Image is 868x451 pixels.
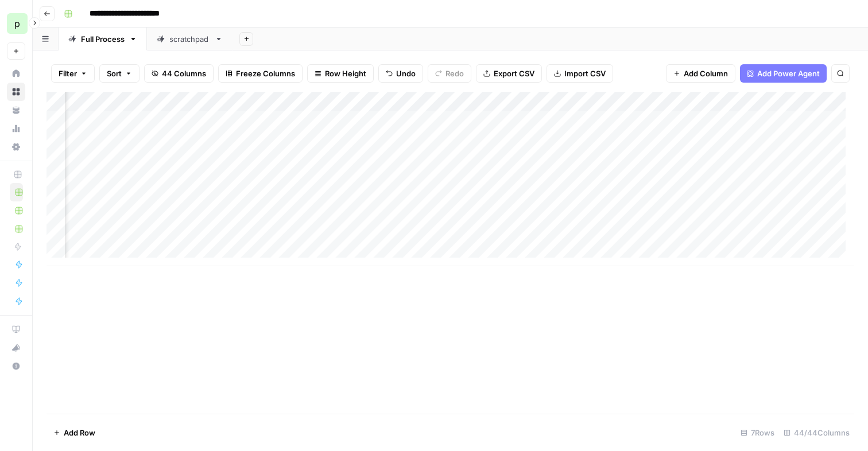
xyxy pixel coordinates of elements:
button: Freeze Columns [218,64,303,83]
a: Browse [7,83,25,101]
button: Import CSV [547,64,613,83]
span: Import CSV [564,68,606,79]
button: Filter [51,64,95,83]
span: Redo [445,68,464,79]
button: Row Height [307,64,374,83]
span: Undo [396,68,416,79]
a: Home [7,64,25,83]
button: Help + Support [7,357,25,375]
span: Add Column [684,68,728,79]
span: Add Power Agent [757,68,820,79]
a: Usage [7,119,25,138]
button: 44 Columns [144,64,214,83]
div: scratchpad [169,33,210,45]
button: Undo [378,64,423,83]
button: Workspace: paulcorp [7,9,25,38]
button: Add Column [666,64,735,83]
span: Export CSV [494,68,534,79]
button: Add Row [46,423,102,442]
button: Export CSV [476,64,542,83]
a: Full Process [59,28,147,50]
span: Row Height [325,68,366,79]
div: Full Process [81,33,125,45]
div: 44/44 Columns [779,423,854,442]
span: Add Row [64,427,95,438]
span: Filter [59,68,77,79]
span: 44 Columns [162,68,206,79]
button: Redo [428,64,471,83]
a: Your Data [7,101,25,119]
a: scratchpad [147,28,232,50]
span: Freeze Columns [236,68,295,79]
span: p [14,17,20,30]
button: What's new? [7,339,25,357]
div: What's new? [7,339,25,356]
a: Settings [7,138,25,156]
button: Sort [99,64,139,83]
a: AirOps Academy [7,320,25,339]
div: 7 Rows [736,423,779,442]
button: Add Power Agent [740,64,827,83]
span: Sort [107,68,122,79]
